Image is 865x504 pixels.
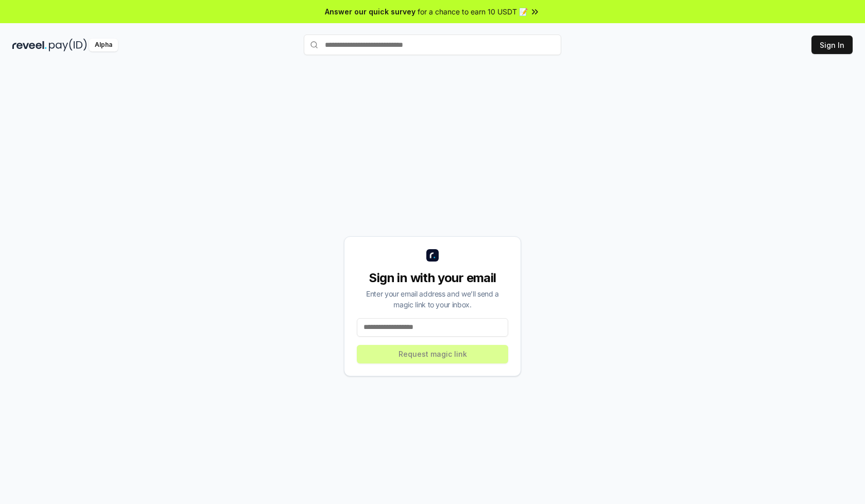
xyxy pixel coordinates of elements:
[12,39,47,51] img: reveel_dark
[426,249,439,262] img: logo_small
[325,6,416,17] span: Answer our quick survey
[357,270,508,286] div: Sign in with your email
[49,39,87,51] img: pay_id
[811,36,853,54] button: Sign In
[89,39,118,51] div: Alpha
[418,6,528,17] span: for a chance to earn 10 USDT 📝
[357,288,508,310] div: Enter your email address and we’ll send a magic link to your inbox.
